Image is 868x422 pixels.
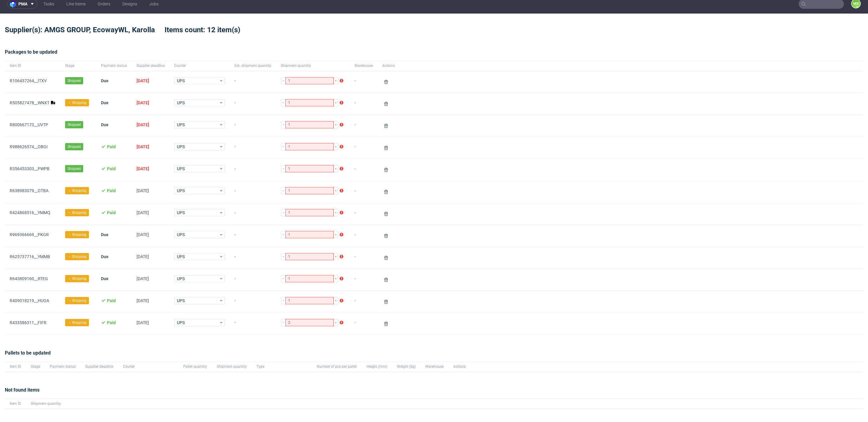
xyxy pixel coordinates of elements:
[354,276,373,283] span: -
[354,232,373,239] span: -
[177,188,219,194] span: UPS
[10,63,55,68] span: Item ID
[137,232,149,237] span: [DATE]
[281,63,345,68] span: Shipment quantity
[10,188,49,193] a: R638983079__OTBA
[165,26,250,34] span: Items count: 12 item(s)
[18,2,27,6] span: pma
[10,1,18,8] img: logo
[354,188,373,195] span: -
[31,364,40,369] span: Stage
[50,364,76,369] span: Payment status
[177,122,219,128] span: UPS
[354,320,373,327] span: -
[177,232,219,238] span: UPS
[10,210,50,215] a: R424868516__YMMQ
[107,166,116,171] span: Paid
[137,320,149,325] span: [DATE]
[137,188,149,193] span: [DATE]
[234,210,271,217] span: -
[68,78,81,83] span: Shipped
[68,188,86,193] span: → Shipping
[101,276,108,281] span: Due
[354,144,373,152] span: -
[366,364,387,369] span: Height (mm)
[65,63,91,68] span: Stage
[177,320,219,326] span: UPS
[68,122,81,127] span: Shipped
[5,26,165,34] span: Supplier(s): AMGS GROUP, EcowayWL, Karolla
[85,364,113,369] span: Supplier deadline
[10,364,21,369] span: Item ID
[10,166,49,171] a: R356453303__PWPB
[68,144,81,149] span: Shipped
[101,63,127,68] span: Payment status
[234,144,271,152] span: -
[234,122,271,130] span: -
[10,100,49,105] a: R505827478__WNXT
[234,298,271,305] span: -
[137,144,149,149] span: [DATE]
[137,298,149,303] span: [DATE]
[137,166,149,171] span: [DATE]
[137,254,149,259] span: [DATE]
[137,210,149,215] span: [DATE]
[10,144,48,149] a: R988626574__OBGI
[354,78,373,86] span: -
[10,320,46,325] a: R433586311__FIFR
[137,122,149,127] span: [DATE]
[234,100,271,108] span: -
[354,298,373,305] span: -
[10,232,49,237] a: R969366669__PKGR
[68,166,81,171] span: Shipped
[107,210,116,215] span: Paid
[382,63,395,68] span: Actions
[234,78,271,86] span: -
[397,364,416,369] span: Weight (kg)
[10,401,21,406] span: Item ID
[425,364,444,369] span: Warehouse
[137,276,149,281] span: [DATE]
[234,188,271,195] span: -
[177,144,219,150] span: UPS
[137,100,149,105] span: [DATE]
[107,320,116,325] span: Paid
[177,276,219,282] span: UPS
[234,276,271,283] span: -
[177,100,219,106] span: UPS
[101,232,108,237] span: Due
[453,364,466,369] span: Actions
[10,276,48,281] a: R643809160__RTEG
[107,188,116,193] span: Paid
[177,298,219,304] span: UPS
[68,254,86,259] span: → Shipping
[10,78,47,83] a: R106437264__ITXV
[177,254,219,260] span: UPS
[354,122,373,130] span: -
[174,63,225,68] span: Courier
[5,48,863,61] div: Packages to be updated
[137,63,165,68] span: Supplier deadline
[68,232,86,237] span: → Shipping
[68,210,86,215] span: → Shipping
[354,254,373,261] span: -
[256,364,307,369] span: Type
[68,320,86,325] span: → Shipping
[10,298,49,303] a: R409018219__HUOA
[101,122,108,127] span: Due
[5,349,863,361] div: Pallets to be updated
[234,166,271,173] span: -
[68,298,86,303] span: → Shipping
[217,364,247,369] span: Shipment quantity
[234,254,271,261] span: -
[177,210,219,216] span: UPS
[107,298,116,303] span: Paid
[317,364,357,369] span: Number of pcs per pallet
[354,210,373,217] span: -
[177,78,219,84] span: UPS
[177,166,219,172] span: UPS
[234,320,271,327] span: -
[10,122,48,127] a: R800667173__UVTP
[234,232,271,239] span: -
[68,276,86,281] span: → Shipping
